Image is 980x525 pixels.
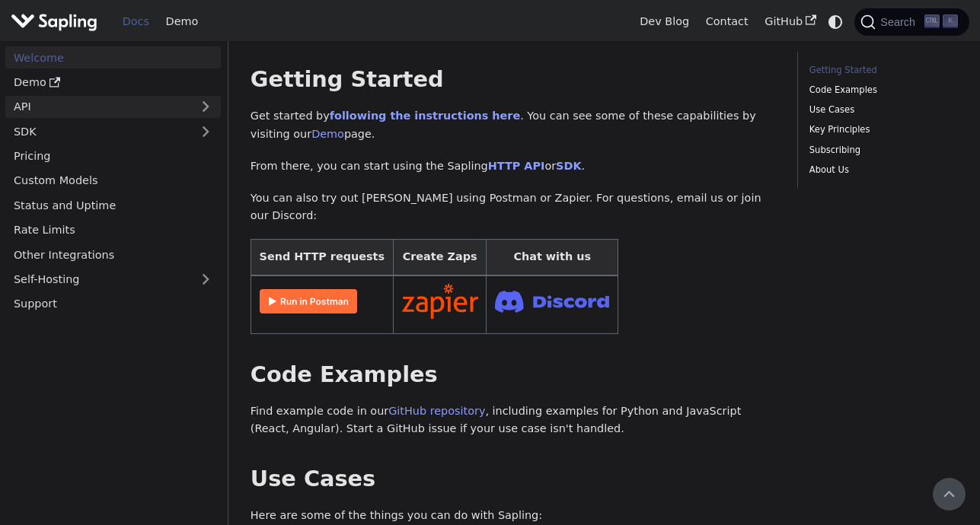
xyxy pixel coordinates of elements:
[556,160,581,172] a: SDK
[5,293,221,315] a: Support
[251,107,776,144] p: Get started by . You can see some of these capabilities by visiting our page.
[251,240,393,275] th: Send HTTP requests
[251,157,776,176] p: From there, you can start using the Sapling or .
[5,120,190,142] a: SDK
[251,66,776,94] h2: Getting Started
[114,10,158,33] a: Docs
[393,240,487,275] th: Create Zaps
[495,286,609,317] img: Join Discord
[809,103,953,117] a: Use Cases
[631,10,697,33] a: Dev Blog
[5,72,221,94] a: Demo
[158,10,206,33] a: Demo
[756,10,824,33] a: GitHub
[809,163,953,177] a: About Us
[251,189,776,226] p: You can also try out [PERSON_NAME] using Postman or Zapier. For questions, email us or join our D...
[311,128,344,140] a: Demo
[933,478,966,511] button: Scroll back to top
[330,110,520,122] a: following the instructions here
[5,243,221,266] a: Other Integrations
[11,11,103,33] a: Sapling.ai
[876,16,924,28] span: Search
[5,96,190,118] a: API
[487,240,618,275] th: Chat with us
[943,14,958,28] kbd: K
[251,402,776,439] p: Find example code in our , including examples for Python and JavaScript (React, Angular). Start a...
[809,63,953,78] a: Getting Started
[251,466,776,493] h2: Use Cases
[260,289,357,313] img: Run in Postman
[809,83,953,97] a: Code Examples
[251,507,776,525] p: Here are some of the things you can do with Sapling:
[809,143,953,157] a: Subscribing
[825,11,847,33] button: Switch between dark and light mode (currently system mode)
[5,46,221,68] a: Welcome
[5,269,221,291] a: Self-Hosting
[697,10,757,33] a: Contact
[5,194,221,216] a: Status and Uptime
[5,145,221,167] a: Pricing
[11,11,97,33] img: Sapling.ai
[251,361,776,389] h2: Code Examples
[488,160,545,172] a: HTTP API
[388,405,485,417] a: GitHub repository
[190,120,221,142] button: Expand sidebar category 'SDK'
[5,219,221,241] a: Rate Limits
[190,96,221,118] button: Expand sidebar category 'API'
[854,8,969,36] button: Search (Ctrl+K)
[809,123,953,137] a: Key Principles
[5,170,221,192] a: Custom Models
[402,284,478,319] img: Connect in Zapier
